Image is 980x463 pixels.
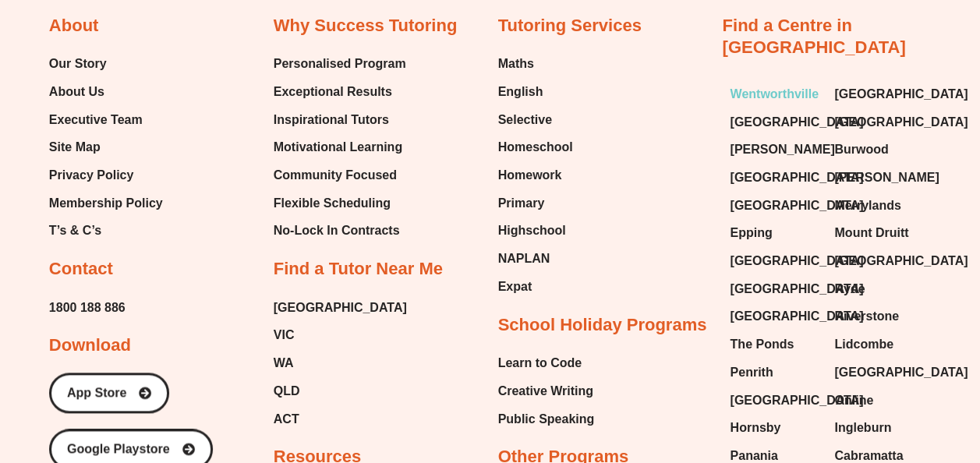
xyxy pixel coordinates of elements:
[498,380,595,403] a: Creative Writing
[498,247,573,270] a: NAPLAN
[834,83,968,106] span: [GEOGRAPHIC_DATA]
[834,221,908,245] span: Mount Druitt
[49,108,163,132] a: Executive Team
[730,194,819,217] a: [GEOGRAPHIC_DATA]
[274,192,406,215] a: Flexible Scheduling
[49,80,104,104] span: About Us
[67,443,170,455] span: Google Playstore
[498,219,566,242] span: Highschool
[498,80,573,104] a: English
[730,83,819,106] a: Wentworthville
[498,108,573,132] a: Selective
[498,314,707,337] h2: School Holiday Programs
[49,296,126,320] a: 1800 188 886
[498,219,573,242] a: Highschool
[498,192,545,215] span: Primary
[730,111,819,134] a: [GEOGRAPHIC_DATA]
[274,380,300,403] span: QLD
[498,275,532,299] span: Expat
[498,352,595,375] a: Learn to Code
[274,136,406,159] a: Motivational Learning
[49,164,134,187] span: Privacy Policy
[730,249,819,273] a: [GEOGRAPHIC_DATA]
[730,277,819,301] a: [GEOGRAPHIC_DATA]
[274,408,299,431] span: ACT
[49,136,163,159] a: Site Map
[834,111,923,134] a: [GEOGRAPHIC_DATA]
[49,258,113,281] h2: Contact
[49,334,131,357] h2: Download
[834,194,900,217] span: Merrylands
[274,352,407,375] a: WA
[730,194,863,217] span: [GEOGRAPHIC_DATA]
[498,52,573,76] a: Maths
[498,380,593,403] span: Creative Writing
[498,136,573,159] a: Homeschool
[730,221,819,245] a: Epping
[274,15,458,37] h2: Why Success Tutoring
[274,164,406,187] a: Community Focused
[720,287,980,463] iframe: Chat Widget
[49,52,107,76] span: Our Story
[274,136,402,159] span: Motivational Learning
[834,221,923,245] a: Mount Druitt
[274,80,406,104] a: Exceptional Results
[274,192,391,215] span: Flexible Scheduling
[49,192,163,215] a: Membership Policy
[498,247,550,270] span: NAPLAN
[722,16,905,58] a: Find a Centre in [GEOGRAPHIC_DATA]
[498,15,642,37] h2: Tutoring Services
[498,80,543,104] span: English
[730,138,819,161] a: [PERSON_NAME]
[274,80,392,104] span: Exceptional Results
[730,138,834,161] span: [PERSON_NAME]
[49,52,163,76] a: Our Story
[274,52,406,76] span: Personalised Program
[49,219,101,242] span: T’s & C’s
[834,83,923,106] a: [GEOGRAPHIC_DATA]
[498,192,573,215] a: Primary
[730,277,863,301] span: [GEOGRAPHIC_DATA]
[274,219,406,242] a: No-Lock In Contracts
[730,221,772,245] span: Epping
[498,275,573,299] a: Expat
[49,108,143,132] span: Executive Team
[498,164,562,187] span: Homework
[498,164,573,187] a: Homework
[274,219,400,242] span: No-Lock In Contracts
[834,166,939,189] span: [PERSON_NAME]
[498,108,552,132] span: Selective
[498,408,595,431] a: Public Speaking
[274,164,397,187] span: Community Focused
[274,323,407,347] a: VIC
[834,194,923,217] a: Merrylands
[730,249,863,273] span: [GEOGRAPHIC_DATA]
[498,52,534,76] span: Maths
[834,138,923,161] a: Burwood
[274,108,406,132] a: Inspirational Tutors
[834,249,923,273] a: [GEOGRAPHIC_DATA]
[49,15,99,37] h2: About
[274,380,407,403] a: QLD
[834,138,888,161] span: Burwood
[834,166,923,189] a: [PERSON_NAME]
[274,108,389,132] span: Inspirational Tutors
[49,164,163,187] a: Privacy Policy
[730,166,819,189] a: [GEOGRAPHIC_DATA]
[834,277,923,301] a: Ryde
[49,219,163,242] a: T’s & C’s
[49,80,163,104] a: About Us
[274,408,407,431] a: ACT
[274,296,407,320] a: [GEOGRAPHIC_DATA]
[274,352,294,375] span: WA
[834,111,968,134] span: [GEOGRAPHIC_DATA]
[834,249,968,273] span: [GEOGRAPHIC_DATA]
[49,373,169,413] a: App Store
[67,387,126,399] span: App Store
